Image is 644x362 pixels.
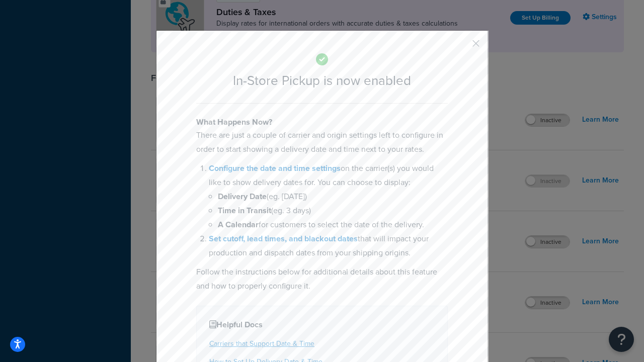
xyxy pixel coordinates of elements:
li: for customers to select the date of the delivery. [218,218,448,232]
li: that will impact your production and dispatch dates from your shipping origins. [209,232,448,260]
li: (eg. [DATE]) [218,190,448,204]
a: Set cutoff, lead times, and blackout dates [209,233,358,244]
h4: Helpful Docs [209,319,435,331]
a: Carriers that Support Date & Time [209,338,314,349]
h4: What Happens Now? [196,116,448,128]
p: There are just a couple of carrier and origin settings left to configure in order to start showin... [196,128,448,156]
b: Time in Transit [218,205,271,216]
b: Delivery Date [218,191,267,202]
p: Follow the instructions below for additional details about this feature and how to properly confi... [196,265,448,293]
b: A Calendar [218,219,259,230]
li: on the carrier(s) you would like to show delivery dates for. You can choose to display: [209,161,448,232]
a: Configure the date and time settings [209,162,341,174]
h2: In-Store Pickup is now enabled [196,73,448,88]
li: (eg. 3 days) [218,204,448,218]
